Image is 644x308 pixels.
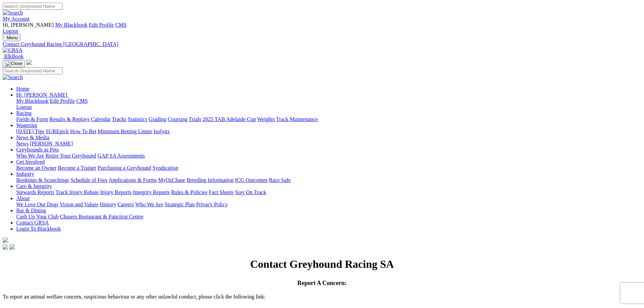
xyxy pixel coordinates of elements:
[16,104,32,110] a: Logout
[3,47,23,53] img: GRSA
[50,98,75,104] a: Edit Profile
[3,16,30,22] a: My Account
[16,116,641,122] div: Racing
[16,208,46,213] a: Bar & Dining
[158,177,185,183] a: MyOzChase
[16,116,48,122] a: Fields & Form
[16,92,69,98] a: Hi, [PERSON_NAME]
[3,10,23,16] img: Search
[16,171,34,177] a: Industry
[16,92,67,98] span: Hi, [PERSON_NAME]
[16,122,37,128] a: Wagering
[3,34,21,41] button: Toggle navigation
[202,116,256,122] a: 2025 TAB Adelaide Cup
[117,202,134,207] a: Careers
[149,116,166,122] a: Grading
[276,116,318,122] a: Track Maintenance
[98,128,152,134] a: Minimum Betting Limits
[16,220,49,226] a: Contact GRSA
[100,189,132,195] a: Injury Reports
[60,214,143,219] a: Chasers Restaurant & Function Centre
[297,280,347,286] span: Report A Concern:
[3,294,641,306] p: To report an animal welfare concern, suspicious behaviour or any other unlawful conduct, please c...
[16,177,641,183] div: Industry
[257,116,275,122] a: Weights
[235,177,267,183] a: ICG Outcomes
[16,153,44,159] a: Who We Are
[3,22,54,28] span: Hi, [PERSON_NAME]
[16,202,641,208] div: About
[26,60,32,65] img: logo-grsa-white.png
[100,202,116,207] a: History
[3,28,18,34] a: Logout
[16,195,30,201] a: About
[3,3,63,10] input: Search
[3,258,641,270] h1: Contact Greyhound Racing SA
[128,116,147,122] a: Statistics
[187,177,234,183] a: Breeding Information
[112,116,126,122] a: Tracks
[7,35,18,40] span: Menu
[16,98,641,110] div: Hi, [PERSON_NAME]
[16,189,54,195] a: Stewards Reports
[3,53,24,59] a: BlkBook
[89,22,114,28] a: Edit Profile
[16,128,44,134] a: [DATE] Tips
[16,128,641,135] div: Wagering
[91,116,111,122] a: Calendar
[269,177,290,183] a: Race Safe
[98,165,151,171] a: Purchasing a Greyhound
[135,202,163,207] a: Who We Are
[70,177,107,183] a: Schedule of Fees
[3,74,23,80] img: Search
[152,165,178,171] a: Syndication
[58,165,96,171] a: Become a Trainer
[55,189,99,195] a: Track Injury Rebate
[16,147,59,152] a: Greyhounds as Pets
[189,116,201,122] a: Trials
[153,128,170,134] a: Isolynx
[3,60,25,67] button: Toggle navigation
[209,189,234,195] a: Fact Sheets
[109,177,157,183] a: Applications & Forms
[16,159,45,165] a: Get Involved
[55,22,88,28] a: My Blackbook
[16,226,61,232] a: Login To Blackbook
[98,153,145,159] a: GAP SA Assessments
[3,67,63,74] input: Search
[16,153,641,159] div: Greyhounds as Pets
[46,128,69,134] a: SUREpick
[16,141,641,147] div: News & Media
[235,189,266,195] a: Stay On Track
[5,61,22,66] img: Close
[76,98,88,104] a: CMS
[165,202,195,207] a: Strategic Plan
[168,116,188,122] a: Coursing
[171,189,208,195] a: Rules & Policies
[115,22,127,28] a: CMS
[16,214,58,219] a: Cash Up Your Club
[16,165,641,171] div: Get Involved
[16,165,56,171] a: Become an Owner
[196,202,228,207] a: Privacy Policy
[16,202,58,207] a: We Love Our Dogs
[59,202,98,207] a: Vision and Values
[4,53,24,59] span: BlkBook
[49,116,90,122] a: Results & Replays
[16,177,69,183] a: Bookings & Scratchings
[3,41,641,47] a: Contact Greyhound Racing [GEOGRAPHIC_DATA]
[16,135,49,140] a: News & Media
[16,98,49,104] a: My Blackbook
[16,110,31,116] a: Racing
[16,214,641,220] div: Bar & Dining
[133,189,170,195] a: Integrity Reports
[3,22,641,34] div: My Account
[16,86,29,92] a: Home
[16,183,52,189] a: Care & Integrity
[16,141,28,146] a: News
[30,141,73,146] a: [PERSON_NAME]
[16,189,641,195] div: Care & Integrity
[46,153,96,159] a: Retire Your Greyhound
[70,128,97,134] a: How To Bet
